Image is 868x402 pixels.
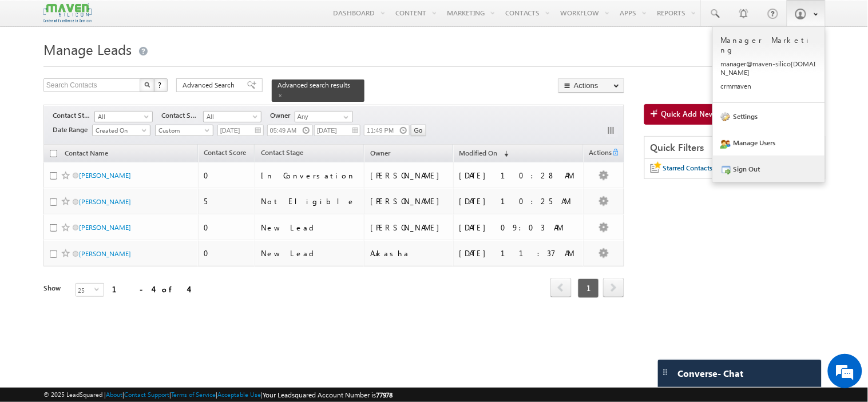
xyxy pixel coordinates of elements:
[158,80,163,90] span: ?
[370,170,448,181] div: [PERSON_NAME]
[79,249,131,258] a: [PERSON_NAME]
[261,196,359,206] div: Not Eligible
[720,59,818,77] p: manag er@ma ven-s ilico [DOMAIN_NAME]
[661,109,745,119] span: Quick Add New Student
[204,196,249,206] div: 5
[459,196,578,206] div: [DATE] 10:25 AM
[663,164,713,172] span: Starred Contacts
[713,27,825,103] a: Manager Marketing manager@maven-silico[DOMAIN_NAME] crmmaven
[203,111,261,122] a: All
[411,125,426,136] input: Go
[59,147,114,162] a: Contact Name
[43,40,132,58] span: Manage Leads
[720,35,818,54] p: Manager Marketing
[50,150,57,157] input: Check all records
[661,368,670,377] img: carter-drag
[713,103,825,129] a: Settings
[550,279,572,297] a: prev
[199,146,252,161] a: Contact Score
[261,248,359,258] div: New Lead
[53,125,92,135] span: Date Range
[204,112,258,122] span: All
[261,170,359,181] div: In Conversation
[156,125,210,136] span: Custom
[94,286,104,292] span: select
[204,170,249,181] div: 0
[370,196,448,206] div: [PERSON_NAME]
[93,125,147,136] span: Created On
[161,110,203,121] span: Contact Source
[106,391,122,398] a: About
[459,170,578,181] div: [DATE] 10:28 AM
[720,82,818,90] p: crmma ven
[79,197,131,206] a: [PERSON_NAME]
[95,112,149,122] span: All
[500,149,509,158] span: (sorted descending)
[76,284,94,296] span: 25
[79,223,131,232] a: [PERSON_NAME]
[459,248,578,258] div: [DATE] 11:37 AM
[255,146,309,161] a: Contact Stage
[53,110,94,121] span: Contact Stage
[645,137,825,159] div: Quick Filters
[376,391,393,399] span: 77978
[459,149,498,157] span: Modified On
[154,78,168,92] button: ?
[370,222,448,233] div: [PERSON_NAME]
[92,125,150,136] a: Created On
[43,3,92,23] img: Custom Logo
[204,248,249,258] div: 0
[204,148,247,157] span: Contact Score
[155,125,213,136] a: Custom
[338,112,352,123] a: Show All Items
[188,6,215,33] div: Minimize live chat window
[644,104,825,125] a: Quick Add New Student
[454,146,514,161] a: Modified On (sorted descending)
[603,278,624,297] span: next
[270,110,295,121] span: Owner
[713,129,825,156] a: Manage Users
[60,60,192,75] div: Chat with us now
[261,222,359,233] div: New Lead
[370,248,448,258] div: Aukasha
[370,149,390,157] span: Owner
[550,278,572,297] span: prev
[19,60,48,75] img: d_60004797649_company_0_60004797649
[183,80,238,90] span: Advanced Search
[278,81,350,89] span: Advanced search results
[295,111,353,122] input: Type to Search
[217,391,261,398] a: Acceptable Use
[15,106,209,305] textarea: Type your message and hit 'Enter'
[204,222,249,233] div: 0
[584,146,612,161] span: Actions
[558,78,624,93] button: Actions
[79,171,131,180] a: [PERSON_NAME]
[112,282,188,296] div: 1 - 4 of 4
[263,391,393,399] span: Your Leadsquared Account Number is
[261,148,303,157] span: Contact Stage
[713,156,825,182] a: Sign Out
[94,111,153,122] a: All
[678,368,744,379] span: Converse - Chat
[156,315,208,331] em: Start Chat
[43,389,393,400] span: © 2025 LeadSquared | | | | |
[124,391,169,398] a: Contact Support
[144,82,150,87] img: Search
[43,283,66,293] div: Show
[603,279,624,297] a: next
[578,278,599,298] span: 1
[459,222,578,233] div: [DATE] 09:03 AM
[171,391,216,398] a: Terms of Service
